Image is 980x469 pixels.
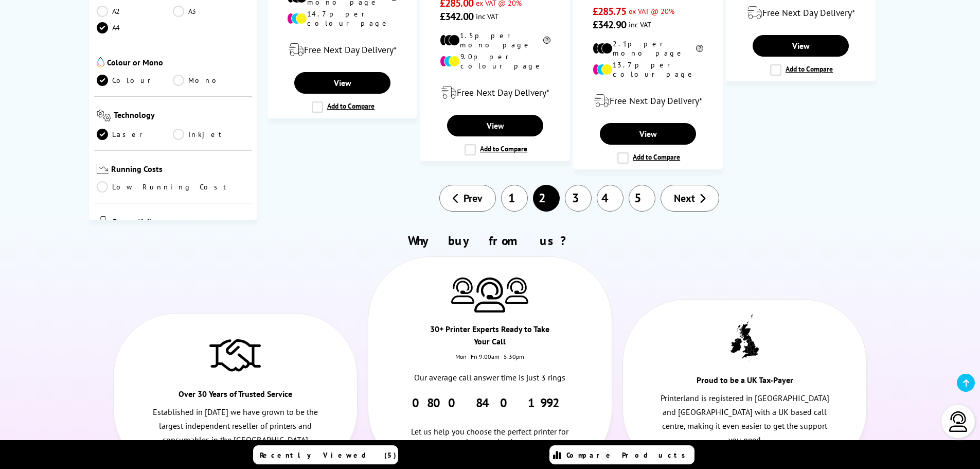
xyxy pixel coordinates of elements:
[173,75,250,86] a: Mono
[629,20,651,29] span: inc VAT
[405,411,575,447] div: Let us help you choose the perfect printer for you home or business
[661,185,719,212] a: Next
[253,445,398,464] a: Recently Viewed (5)
[464,192,483,205] span: Prev
[107,57,250,70] span: Colour or Mono
[412,395,568,411] a: 0800 840 1992
[593,5,626,18] span: £285.75
[684,374,806,391] div: Proud to be a UK Tax-Payer
[501,185,528,212] a: 1
[593,18,626,31] span: £342.90
[405,371,575,385] p: Our average call answer time is just 3 rings
[597,185,623,212] a: 4
[97,129,173,140] a: Laser
[368,353,612,371] div: Mon - Fri 9:00am - 5.30pm
[440,31,550,49] li: 1.5p per mono page
[294,72,390,94] a: View
[97,164,109,175] img: Running Costs
[474,277,505,313] img: Printer Experts
[112,216,250,229] span: Connectivity
[209,334,261,375] img: Trusted Service
[439,185,496,212] a: Prev
[730,314,759,361] img: UK tax payer
[674,192,695,205] span: Next
[593,39,703,58] li: 2.1p per mono page
[565,185,592,212] a: 3
[447,115,543,136] a: View
[440,10,473,23] span: £342.00
[770,64,833,76] label: Add to Compare
[429,323,551,353] div: 30+ Printer Experts Ready to Take Your Call
[579,86,717,115] div: modal_delivery
[97,181,250,193] a: Low Running Cost
[97,216,110,227] img: Connectivity
[549,445,694,464] a: Compare Products
[97,22,173,33] a: A4
[600,123,696,145] a: View
[173,6,250,17] a: A3
[273,36,412,64] div: modal_delivery
[97,57,104,67] img: Colour or Mono
[111,164,250,177] span: Running Costs
[287,9,398,28] li: 14.7p per colour page
[440,52,550,71] li: 9.0p per colour page
[312,101,375,113] label: Add to Compare
[260,450,397,460] span: Recently Viewed (5)
[566,450,691,460] span: Compare Products
[97,75,173,86] a: Colour
[97,110,112,121] img: Technology
[465,144,527,155] label: Add to Compare
[426,78,564,107] div: modal_delivery
[150,405,320,447] p: Established in [DATE] we have grown to be the largest independent reseller of printers and consum...
[173,129,250,140] a: Inkjet
[476,11,498,21] span: inc VAT
[629,6,674,16] span: ex VAT @ 20%
[593,60,703,79] li: 13.7p per colour page
[629,185,655,212] a: 5
[948,411,969,432] img: user-headset-light.svg
[617,152,680,164] label: Add to Compare
[97,6,173,17] a: A2
[753,35,848,57] a: View
[505,277,528,304] img: Printer Experts
[660,391,830,447] p: Printerland is registered in [GEOGRAPHIC_DATA] and [GEOGRAPHIC_DATA] with a UK based call centre,...
[108,233,872,249] h2: Why buy from us?
[114,110,250,124] span: Technology
[451,277,474,304] img: Printer Experts
[174,388,296,405] div: Over 30 Years of Trusted Service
